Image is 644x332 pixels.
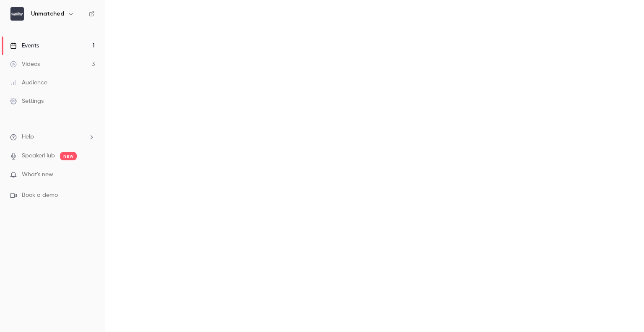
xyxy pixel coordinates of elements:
h6: Unmatched [31,10,64,18]
span: Help [22,133,34,141]
span: new [60,152,77,160]
span: What's new [22,170,53,179]
li: help-dropdown-opener [10,133,95,141]
div: Events [10,42,39,50]
div: Videos [10,60,40,68]
span: Book a demo [22,191,58,200]
div: Settings [10,97,44,105]
div: Audience [10,78,47,87]
img: Unmatched [10,7,24,21]
a: SpeakerHub [22,152,55,160]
